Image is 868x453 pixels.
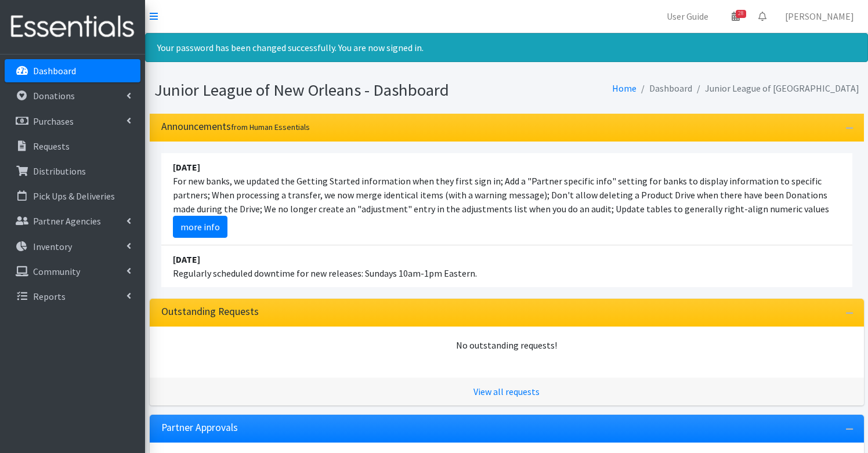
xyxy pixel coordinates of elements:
li: Junior League of [GEOGRAPHIC_DATA] [692,80,859,97]
a: Partner Agencies [5,209,140,233]
img: HumanEssentials [5,8,140,46]
div: Your password has been changed successfully. You are now signed in. [145,33,868,62]
a: Dashboard [5,59,140,82]
h3: Outstanding Requests [161,306,259,318]
h3: Announcements [161,121,310,133]
div: No outstanding requests! [161,338,852,352]
li: Regularly scheduled downtime for new releases: Sundays 10am-1pm Eastern. [161,245,852,287]
a: Distributions [5,160,140,183]
a: Purchases [5,110,140,133]
a: more info [173,216,227,238]
a: Pick Ups & Deliveries [5,184,140,208]
p: Partner Agencies [33,215,101,227]
p: Pick Ups & Deliveries [33,190,115,202]
h3: Partner Approvals [161,422,238,434]
p: Inventory [33,241,72,252]
p: Donations [33,90,75,102]
a: 28 [722,5,749,28]
p: Community [33,266,80,277]
li: Dashboard [636,80,692,97]
p: Dashboard [33,65,76,77]
p: Requests [33,140,70,152]
a: Inventory [5,235,140,258]
strong: [DATE] [173,161,200,173]
a: [PERSON_NAME] [776,5,863,28]
strong: [DATE] [173,253,200,265]
a: User Guide [657,5,718,28]
a: View all requests [473,386,540,397]
span: 28 [736,10,746,18]
a: Home [612,82,636,94]
small: from Human Essentials [231,122,310,132]
a: Community [5,260,140,283]
p: Purchases [33,115,74,127]
a: Requests [5,135,140,158]
li: For new banks, we updated the Getting Started information when they first sign in; Add a "Partner... [161,153,852,245]
a: Donations [5,84,140,107]
h1: Junior League of New Orleans - Dashboard [154,80,502,100]
p: Distributions [33,165,86,177]
p: Reports [33,291,66,302]
a: Reports [5,285,140,308]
